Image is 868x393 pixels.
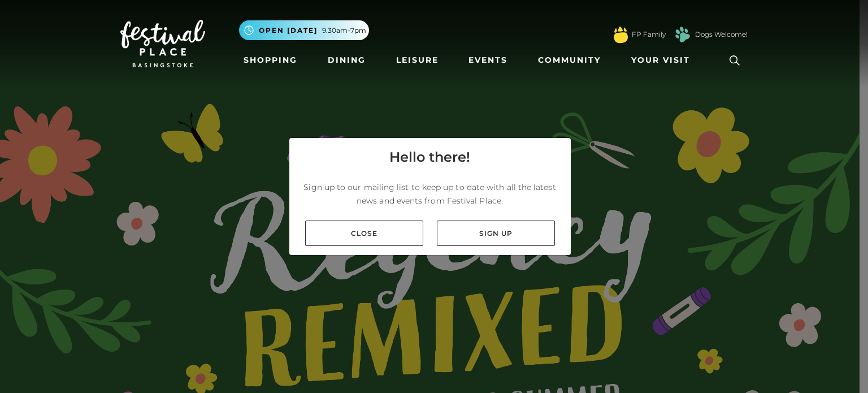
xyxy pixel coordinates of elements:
span: 9.30am-7pm [322,25,366,36]
a: Sign up [437,221,555,246]
img: Festival Place Logo [120,20,205,67]
a: Leisure [392,50,443,71]
a: Events [464,50,512,71]
span: Open [DATE] [259,25,318,36]
a: Close [305,221,423,246]
a: FP Family [632,29,666,40]
span: Your Visit [631,54,690,66]
a: Dining [323,50,370,71]
button: Open [DATE] 9.30am-7pm [239,20,369,40]
a: Shopping [239,50,302,71]
a: Dogs Welcome! [695,29,748,40]
p: Sign up to our mailing list to keep up to date with all the latest news and events from Festival ... [298,180,562,208]
a: Community [533,50,605,71]
h4: Hello there! [389,147,470,167]
a: Your Visit [627,50,700,71]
